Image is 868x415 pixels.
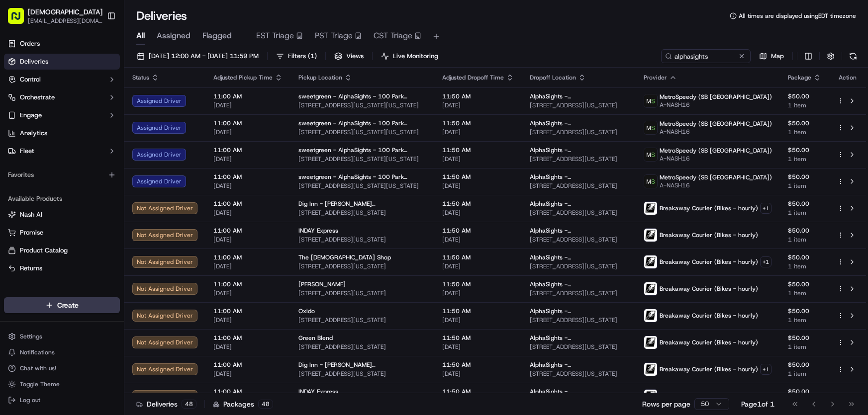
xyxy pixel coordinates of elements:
button: Product Catalog [4,243,120,258]
span: [DATE] [442,289,514,297]
span: 11:00 AM [213,334,283,342]
span: MetroSpeedy (SB [GEOGRAPHIC_DATA]) [660,173,772,181]
span: Nash AI [20,210,42,219]
span: 11:50 AM [442,361,514,369]
span: $50.00 [788,388,821,396]
button: Orchestrate [4,89,120,105]
span: [DATE] [442,370,514,378]
span: [STREET_ADDRESS][US_STATE] [530,316,628,324]
span: 11:50 AM [442,146,514,154]
div: 48 [258,400,273,409]
span: A-NASH16 [660,128,772,136]
span: 11:50 AM [442,388,514,396]
span: [DEMOGRAPHIC_DATA] [28,7,102,17]
a: Nash AI [8,210,116,219]
span: Chat with us! [20,364,56,372]
span: AlphaSights - [GEOGRAPHIC_DATA] - Floor 13 [530,334,628,342]
span: MetroSpeedy (SB [GEOGRAPHIC_DATA]) [660,120,772,128]
span: [STREET_ADDRESS][US_STATE] [530,343,628,351]
span: 11:00 AM [213,253,283,261]
span: [DATE] [213,370,283,378]
button: Control [4,72,120,87]
span: Promise [20,228,43,237]
span: [DATE] [213,101,283,109]
span: Green Blend [298,334,333,342]
img: metro_speed_logo.png [644,175,657,188]
input: Type to search [661,49,751,63]
span: The [DEMOGRAPHIC_DATA] Shop [298,253,391,261]
span: 11:00 AM [213,119,283,127]
span: [STREET_ADDRESS][US_STATE][US_STATE] [298,155,426,163]
img: breakaway_couriers_logo.png [644,336,657,349]
span: 11:50 AM [442,173,514,181]
span: Status [132,74,149,82]
span: [STREET_ADDRESS][US_STATE] [530,101,628,109]
span: AlphaSights - [GEOGRAPHIC_DATA] - Floor 11 [530,361,628,369]
span: [STREET_ADDRESS][US_STATE] [298,343,426,351]
a: Orders [4,36,120,52]
span: MetroSpeedy (SB [GEOGRAPHIC_DATA]) [660,147,772,155]
div: Favorites [4,167,120,183]
span: 1 item [788,370,821,378]
span: [DATE] [442,236,514,244]
span: [STREET_ADDRESS][US_STATE] [530,155,628,163]
span: 11:50 AM [442,92,514,100]
span: [DATE] [213,155,283,163]
a: Promise [8,228,116,237]
span: AlphaSights - [GEOGRAPHIC_DATA] - Floor 12 [530,92,628,100]
span: A-NASH16 [660,181,772,189]
span: AlphaSights - [GEOGRAPHIC_DATA] - Floor 14 [530,173,628,181]
span: Returns [20,264,42,273]
span: Fleet [20,147,34,156]
span: 11:50 AM [442,200,514,208]
span: INDAY Express [298,388,338,396]
span: A-NASH16 [660,101,772,109]
span: 11:00 AM [213,227,283,235]
span: Adjusted Dropoff Time [442,74,504,82]
span: MetroSpeedy (SB [GEOGRAPHIC_DATA]) [660,93,772,101]
span: [DATE] [442,316,514,324]
span: [STREET_ADDRESS][US_STATE] [530,128,628,136]
span: [STREET_ADDRESS][US_STATE] [530,289,628,297]
span: [STREET_ADDRESS][US_STATE][US_STATE] [298,128,426,136]
span: AlphaSights - [GEOGRAPHIC_DATA] - Floor 13 [530,200,628,208]
span: 1 item [788,128,821,136]
span: 11:00 AM [213,361,283,369]
button: +1 [760,256,772,267]
span: Breakaway Courier (Bikes - hourly) [660,285,758,293]
span: $50.00 [788,253,821,261]
span: Breakaway Courier (Bikes - hourly) [660,338,758,346]
a: Product Catalog [8,246,116,255]
span: sweetgreen - AlphaSights - 100 Park [GEOGRAPHIC_DATA] 12 [298,92,426,100]
button: [DATE] 12:00 AM - [DATE] 11:59 PM [132,49,263,63]
span: Breakaway Courier (Bikes - hourly) [660,204,758,212]
span: CST Triage [374,30,412,42]
span: 11:00 AM [213,307,283,315]
button: [DEMOGRAPHIC_DATA][EMAIL_ADDRESS][DOMAIN_NAME] [4,4,103,28]
div: 48 [182,400,196,409]
span: [STREET_ADDRESS][US_STATE] [530,182,628,190]
span: 1 item [788,289,821,297]
span: Orders [20,39,40,48]
span: 11:00 AM [213,146,283,154]
span: AlphaSights - [GEOGRAPHIC_DATA] - Floor 12 [530,307,628,315]
span: EST Triage [256,30,294,42]
span: [DATE] [213,128,283,136]
span: 11:50 AM [442,119,514,127]
span: Map [771,52,784,61]
span: A-NASH16 [660,155,772,163]
span: [DATE] [213,236,283,244]
span: [STREET_ADDRESS][US_STATE][US_STATE] [298,182,426,190]
span: Deliveries [20,57,48,66]
button: +1 [760,203,772,214]
span: All [136,30,145,42]
button: Notifications [4,345,120,359]
span: [STREET_ADDRESS][US_STATE] [298,209,426,217]
button: Fleet [4,143,120,159]
button: Engage [4,107,120,123]
span: $50.00 [788,334,821,342]
span: [STREET_ADDRESS][US_STATE] [530,262,628,270]
button: [EMAIL_ADDRESS][DOMAIN_NAME] [28,17,102,25]
button: Views [330,49,368,63]
span: Adjusted Pickup Time [213,74,273,82]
